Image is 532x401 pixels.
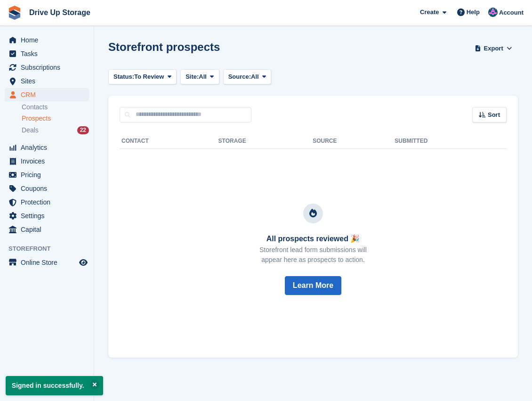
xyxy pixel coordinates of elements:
span: Online Store [21,256,77,269]
a: menu [5,74,89,88]
span: Deals [22,126,39,135]
a: menu [5,141,89,154]
a: menu [5,209,89,222]
a: Contacts [22,103,89,112]
span: All [199,72,207,82]
th: Submitted [395,134,506,149]
span: Export [484,44,503,53]
span: Sites [21,74,77,88]
a: menu [5,256,89,269]
button: Learn More [285,276,341,295]
a: Deals 22 [22,125,89,135]
th: Contact [120,134,218,149]
a: menu [5,196,89,209]
th: Source [313,134,395,149]
h3: All prospects reviewed 🎉 [259,235,367,243]
span: Status: [113,72,134,82]
button: Status: To Review [108,69,177,85]
span: Prospects [22,114,51,123]
span: Protection [21,196,77,209]
a: Drive Up Storage [25,5,94,20]
span: Analytics [21,141,77,154]
span: All [251,72,259,82]
span: Site: [185,72,199,82]
a: menu [5,88,89,101]
span: Pricing [21,168,77,181]
img: stora-icon-8386f47178a22dfd0bd8f6a31ec36ba5ce8667c1dd55bd0f319d3a0aa187defe.svg [8,6,22,20]
span: Subscriptions [21,61,77,74]
span: Source: [228,72,251,82]
a: menu [5,47,89,60]
th: Storage [218,134,313,149]
span: Create [420,8,439,17]
a: menu [5,33,89,47]
button: Site: All [180,69,219,85]
span: Sort [488,110,500,120]
img: Andy [488,8,498,17]
span: To Review [134,72,164,82]
a: menu [5,182,89,195]
span: Coupons [21,182,77,195]
a: Preview store [78,257,89,268]
a: menu [5,155,89,168]
p: Signed in successfully. [6,376,103,395]
a: Prospects [22,114,89,123]
span: Account [499,8,524,17]
button: Source: All [223,69,272,85]
span: Tasks [21,47,77,60]
button: Export [473,41,514,56]
h1: Storefront prospects [108,41,220,53]
p: Storefront lead form submissions will appear here as prospects to action. [259,245,367,265]
a: menu [5,223,89,236]
span: CRM [21,88,77,101]
span: Capital [21,223,77,236]
div: 22 [77,126,89,134]
span: Storefront [8,244,94,254]
span: Settings [21,209,77,222]
a: menu [5,168,89,181]
span: Help [467,8,480,17]
span: Home [21,33,77,47]
span: Invoices [21,155,77,168]
a: menu [5,61,89,74]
